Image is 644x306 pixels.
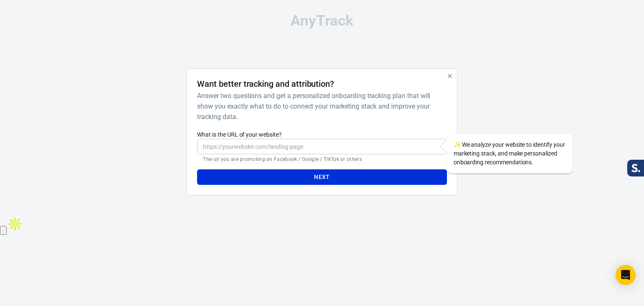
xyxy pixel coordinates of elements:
div: Open Intercom Messenger [615,265,636,285]
div: We analyze your website to identify your marketing stack, and make personalized onboarding recomm... [447,134,573,174]
input: https://yourwebsite.com/landing-page [197,139,447,154]
button: Next [197,169,447,185]
p: The url you are promoting on Facebook / Google / TikTok or others [203,156,441,163]
div: AnyTrack [112,13,532,28]
h4: Want better tracking and attribution? [197,79,334,89]
img: Apollo [7,215,23,232]
label: What is the URL of your website? [197,130,447,139]
h6: Answer two questions and get a personalized onboarding tracking plan that will show you exactly w... [197,91,443,122]
span: sparkles [454,141,461,148]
